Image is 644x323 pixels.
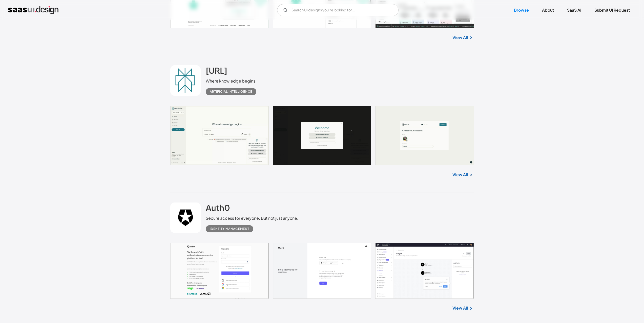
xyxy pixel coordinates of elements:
[206,65,227,78] a: [URL]
[588,5,636,16] a: Submit UI Request
[508,5,535,16] a: Browse
[561,5,587,16] a: SaaS Ai
[210,89,252,95] div: Artificial Intelligence
[452,172,468,178] a: View All
[210,226,249,232] div: Identity Management
[452,34,468,41] a: View All
[277,4,399,16] input: Search UI designs you're looking for...
[206,78,260,84] div: Where knowledge begins
[206,65,227,75] h2: [URL]
[536,5,560,16] a: About
[8,6,58,14] a: home
[206,203,230,213] h2: Auth0
[206,215,298,221] div: Secure access for everyone. But not just anyone.
[206,203,230,215] a: Auth0
[277,4,399,16] form: Email Form
[452,305,468,311] a: View All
